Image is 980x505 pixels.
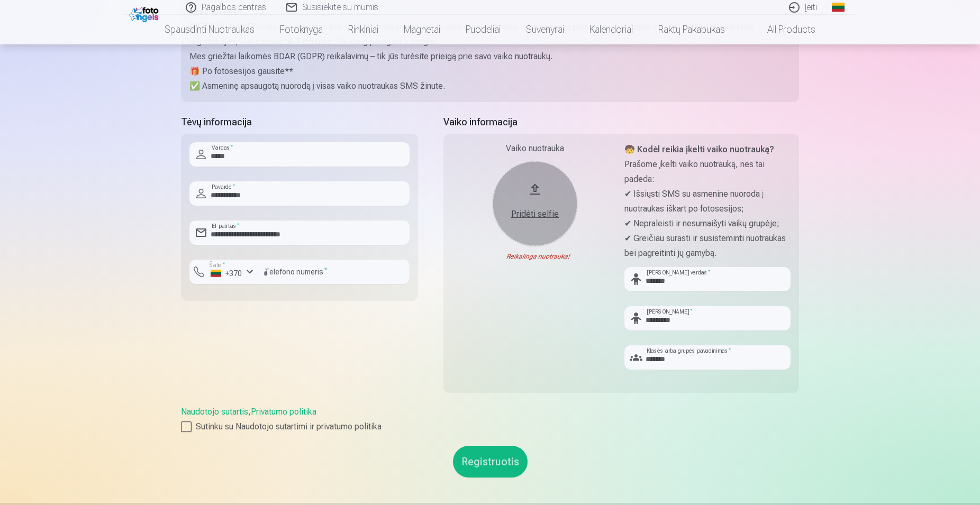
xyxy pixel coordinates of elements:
p: ✅ Asmeninę apsaugotą nuorodą į visas vaiko nuotraukas SMS žinute. [189,79,791,94]
div: Pridėti selfie [503,208,567,221]
a: Kalendoriai [577,15,646,44]
p: Prašome įkelti vaiko nuotrauką, nes tai padeda: [624,157,791,187]
strong: 🧒 Kodėl reikia įkelti vaiko nuotrauką? [624,144,774,154]
div: Vaiko nuotrauka [452,142,618,155]
p: ✔ Greičiau surasti ir susisteminti nuotraukas bei pagreitinti jų gamybą. [624,231,791,261]
p: ✔ Išsiųsti SMS su asmenine nuoroda į nuotraukas iškart po fotosesijos; [624,187,791,216]
a: Puodeliai [453,15,513,44]
a: Raktų pakabukas [646,15,738,44]
img: /fa2 [129,4,161,22]
div: , [181,406,799,433]
a: Privatumo politika [251,407,316,417]
label: Šalis [206,261,228,269]
p: 🎁 Po fotosesijos gausite** [189,64,791,79]
a: All products [738,15,828,44]
button: Pridėti selfie [493,161,577,246]
button: Registruotis [453,446,528,478]
label: Sutinku su Naudotojo sutartimi ir privatumo politika [181,420,799,433]
p: Mes griežtai laikomės BDAR (GDPR) reikalavimų – tik jūs turėsite prieigą prie savo vaiko nuotraukų. [189,49,791,64]
h5: Tėvų informacija [181,115,418,130]
a: Suvenyrai [513,15,577,44]
a: Rinkiniai [335,15,391,44]
button: Šalis*+370 [189,260,258,284]
a: Magnetai [391,15,453,44]
div: +370 [211,268,242,279]
p: ✔ Nepraleisti ir nesumaišyti vaikų grupėje; [624,216,791,231]
a: Fotoknyga [267,15,335,44]
a: Spausdinti nuotraukas [152,15,267,44]
h5: Vaiko informacija [443,115,799,130]
a: Naudotojo sutartis [181,407,248,417]
div: Reikalinga nuotrauka! [452,252,618,261]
